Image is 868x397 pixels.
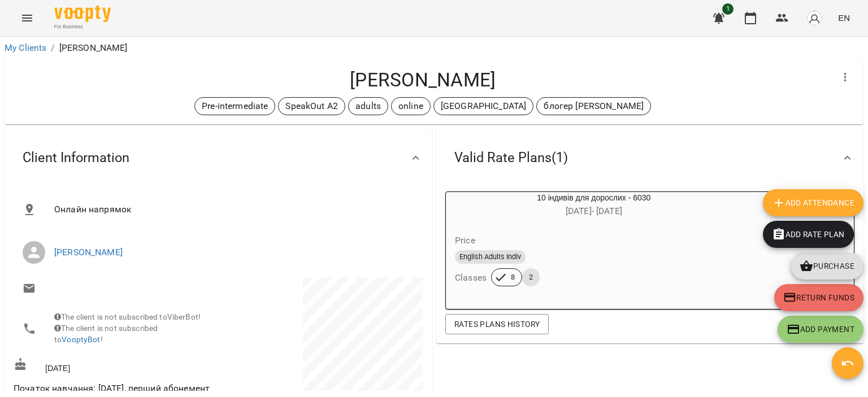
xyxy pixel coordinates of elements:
[834,7,854,28] button: EN
[14,68,832,91] h4: [PERSON_NAME]
[763,221,854,248] button: Add Rate plan
[445,314,549,334] button: Rates Plans History
[54,247,123,258] a: [PERSON_NAME]
[54,312,201,321] span: The client is not subscribed to ViberBot!
[23,149,129,167] span: Client Information
[54,23,111,30] span: For Business
[774,284,863,311] button: Return funds
[433,97,534,115] div: [GEOGRAPHIC_DATA]
[838,12,850,24] span: EN
[806,10,822,26] img: avatar_s.png
[398,99,423,113] p: online
[391,97,431,115] div: online
[522,272,540,282] span: 2
[51,41,54,55] li: /
[436,129,863,187] div: Valid Rate Plans(1)
[355,99,381,113] p: adults
[54,324,158,344] span: The client is not subscribed to !
[278,97,345,115] div: SpeakOut A2
[441,99,527,113] p: [GEOGRAPHIC_DATA]
[783,291,854,304] span: Return funds
[14,5,41,32] button: Menu
[455,233,475,248] h6: Price
[5,42,46,53] a: My Clients
[446,192,742,219] div: 10 індивів для дорослих - 6030
[772,228,845,241] span: Add Rate plan
[791,252,863,280] button: Purchase
[62,335,100,344] a: VooptyBot
[772,196,854,210] span: Add Attendance
[5,41,863,55] nav: breadcrumb
[504,272,522,282] span: 8
[348,97,388,115] div: adults
[59,41,128,55] p: [PERSON_NAME]
[800,259,854,273] span: Purchase
[536,97,651,115] div: блогер [PERSON_NAME]
[544,99,644,113] p: блогер [PERSON_NAME]
[722,3,734,15] span: 1
[54,203,414,216] span: Онлайн напрямок
[285,99,338,113] p: SpeakOut A2
[11,355,218,376] div: [DATE]
[787,322,854,336] span: Add Payment
[566,206,622,216] span: [DATE] - [DATE]
[455,270,487,286] h6: Classes
[778,316,863,343] button: Add Payment
[454,317,540,331] span: Rates Plans History
[194,97,275,115] div: Pre-intermediate
[54,6,111,22] img: Voopty Logo
[202,99,268,113] p: Pre-intermediate
[763,189,863,216] button: Add Attendance
[446,192,742,300] button: 10 індивів для дорослих - 6030[DATE]- [DATE]PriceEnglish Adults IndivClasses82
[455,252,526,262] span: English Adults Indiv
[5,129,432,187] div: Client Information
[454,149,568,167] span: Valid Rate Plans ( 1 )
